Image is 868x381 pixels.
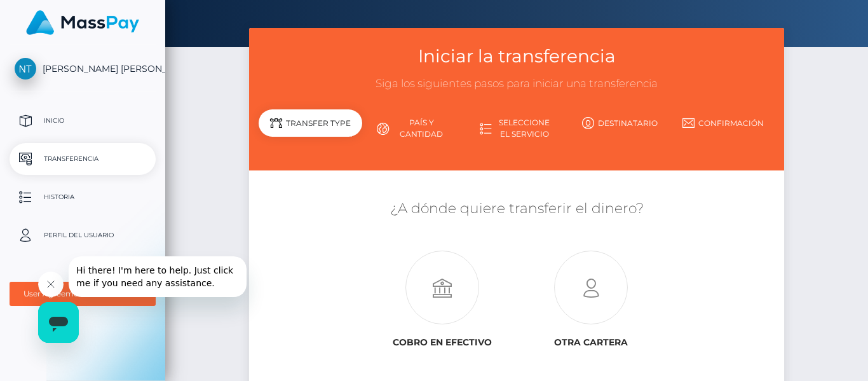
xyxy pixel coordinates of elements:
iframe: Mensaje de la compañía [69,256,247,297]
a: Historia [10,181,156,213]
div: Transfer Type [259,109,362,137]
button: User Agreements [10,282,156,306]
iframe: Cerrar mensaje [38,272,64,297]
h3: Iniciar la transferencia [259,44,775,69]
p: Transferencia [15,149,151,169]
h3: Siga los siguientes pasos para iniciar una transferencia [259,76,775,92]
h6: Otra cartera [526,337,656,348]
div: User Agreements [24,289,128,299]
iframe: Botón para iniciar la ventana de mensajería [38,302,79,343]
a: Tipo de transferencia [259,112,362,145]
h5: ¿A dónde quiere transferir el dinero? [259,199,775,219]
span: [PERSON_NAME] [PERSON_NAME] [10,63,156,74]
img: MassPay [26,10,139,35]
a: Transferencia [10,143,156,175]
a: Seleccione el servicio [465,112,568,145]
a: Confirmación [671,112,774,134]
a: Inicio [10,105,156,137]
p: Historia [15,188,151,207]
a: Destinatario [568,112,671,134]
p: Inicio [15,111,151,130]
p: Perfil del usuario [15,226,151,245]
h6: Cobro en efectivo [377,337,507,348]
a: Perfil del usuario [10,219,156,251]
a: País y cantidad [362,112,465,145]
